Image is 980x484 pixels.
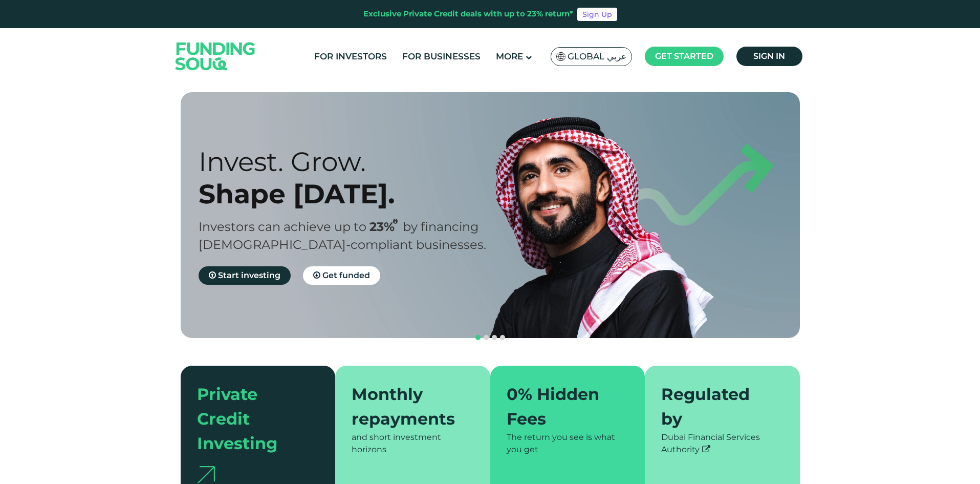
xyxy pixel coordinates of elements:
span: Get funded [322,270,370,280]
div: and short investment horizons [352,431,474,456]
button: navigation [490,333,498,342]
div: The return you see is what you get [507,431,629,456]
button: navigation [498,333,507,342]
span: More [496,51,523,61]
div: Monthly repayments [352,382,462,431]
button: navigation [482,333,490,342]
span: Investors can achieve up to [199,219,366,234]
img: arrow [197,466,215,483]
span: Sign in [753,51,785,61]
img: Logo [165,30,266,82]
span: 23% [369,219,403,234]
span: Start investing [218,270,280,280]
div: Regulated by [661,382,771,431]
div: Private Credit Investing [197,382,307,456]
button: navigation [474,333,482,342]
a: Start investing [199,266,291,285]
div: Invest. Grow. [199,145,508,178]
i: 23% IRR (expected) ~ 15% Net yield (expected) [393,219,398,224]
span: Global عربي [568,51,626,62]
img: SA Flag [556,52,565,61]
div: Exclusive Private Credit deals with up to 23% return* [363,8,573,20]
a: For Businesses [400,48,483,65]
a: For Investors [312,48,389,65]
a: Get funded [303,266,380,285]
div: Dubai Financial Services Authority [661,431,783,456]
a: Sign in [736,47,802,66]
div: 0% Hidden Fees [507,382,617,431]
div: Shape [DATE]. [199,178,508,210]
a: Sign Up [577,8,617,21]
span: Get started [655,51,713,61]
